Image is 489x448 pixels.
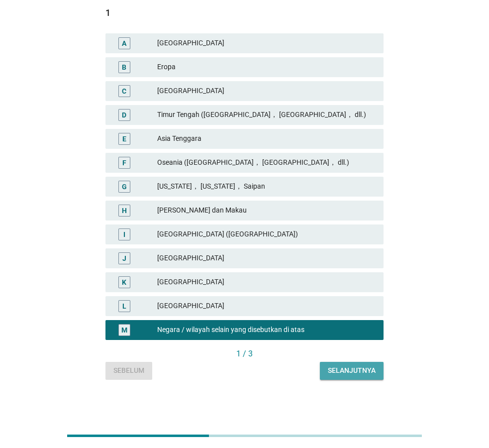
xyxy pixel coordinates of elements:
div: C [122,86,126,96]
div: [PERSON_NAME] dan Makau [157,205,376,217]
div: Eropa [157,61,376,73]
div: 1 / 3 [105,348,384,360]
div: Oseania ([GEOGRAPHIC_DATA]， [GEOGRAPHIC_DATA]， dll.) [157,157,376,169]
div: [US_STATE]， [US_STATE]， Saipan [157,181,376,193]
div: [GEOGRAPHIC_DATA] ([GEOGRAPHIC_DATA]) [157,228,376,240]
div: H [122,205,127,216]
div: E [122,133,126,144]
div: Negara / wilayah selain yang disebutkan di atas [157,324,376,336]
div: [GEOGRAPHIC_DATA] [157,85,376,97]
div: I [123,229,125,239]
div: L [122,301,126,311]
div: Timur Tengah ([GEOGRAPHIC_DATA]， [GEOGRAPHIC_DATA]， dll.) [157,109,376,121]
div: Asia Tenggara [157,133,376,145]
div: K [122,277,126,287]
div: A [122,38,126,48]
div: [GEOGRAPHIC_DATA] [157,276,376,288]
div: 1 [105,6,384,19]
div: M [121,325,127,335]
div: J [122,253,126,263]
div: B [122,62,126,72]
div: [GEOGRAPHIC_DATA] [157,252,376,264]
div: Selanjutnya [328,365,376,376]
div: G [122,181,127,192]
div: D [122,110,126,120]
div: F [122,157,126,168]
div: [GEOGRAPHIC_DATA] [157,37,376,49]
button: Selanjutnya [320,362,384,380]
div: [GEOGRAPHIC_DATA] [157,300,376,312]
